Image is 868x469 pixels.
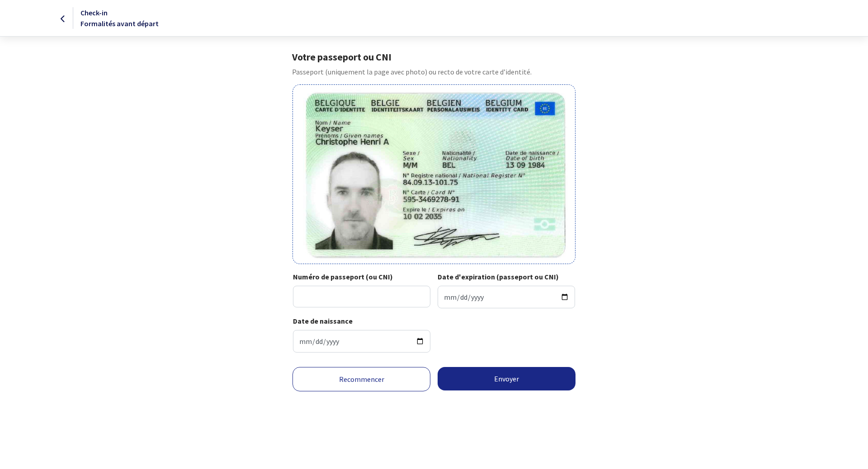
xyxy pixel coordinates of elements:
a: Recommencer [292,367,430,391]
p: Passeport (uniquement la page avec photo) ou recto de votre carte d’identité. [292,66,576,77]
span: Check-in Formalités avant départ [80,8,159,28]
strong: Date d'expiration (passeport ou CNI) [438,272,559,281]
strong: Numéro de passeport (ou CNI) [293,272,393,281]
h1: Votre passeport ou CNI [292,51,576,63]
img: keyser-christophe.png [300,85,567,264]
button: Envoyer [438,367,576,390]
strong: Date de naissance [293,316,353,325]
